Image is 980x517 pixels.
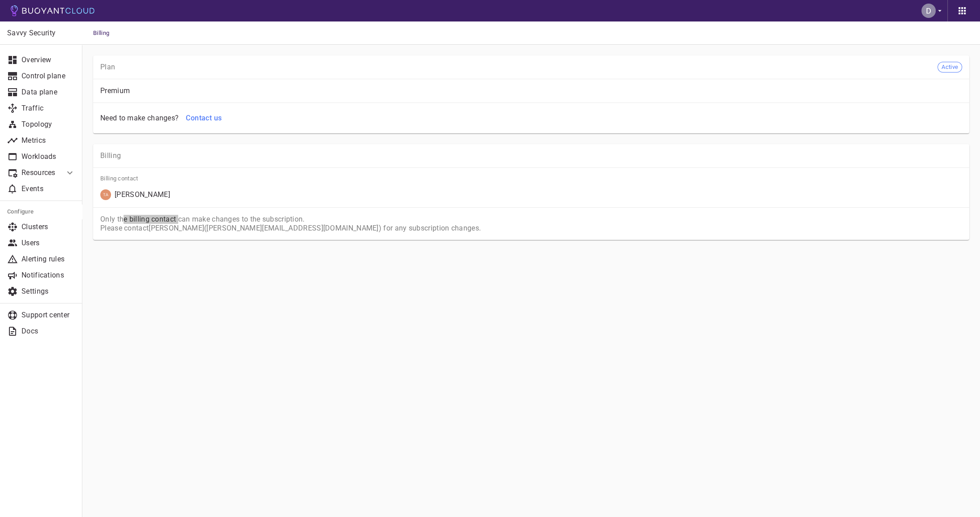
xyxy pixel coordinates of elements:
[21,271,75,280] p: Notifications
[186,114,222,123] h4: Contact us
[21,88,75,97] p: Data plane
[100,86,962,95] p: Premium
[21,239,75,248] p: Users
[21,327,75,336] p: Docs
[21,184,75,193] p: Events
[21,287,75,296] p: Settings
[182,113,225,122] a: Contact us
[97,110,179,123] div: Need to make changes?
[21,168,57,177] p: Resources
[21,56,75,64] p: Overview
[93,21,120,45] span: Billing
[100,189,170,200] div: Taylor Trick
[21,104,75,113] p: Traffic
[100,175,962,182] span: Billing contact
[21,152,75,161] p: Workloads
[100,151,962,160] p: Billing
[938,64,962,71] span: Active
[182,110,225,126] button: Contact us
[115,190,170,199] p: [PERSON_NAME]
[21,255,75,264] p: Alerting rules
[7,208,75,215] h5: Configure
[21,72,75,81] p: Control plane
[21,120,75,129] p: Topology
[921,4,936,18] img: David Ben-Zakai
[21,222,75,231] p: Clusters
[21,136,75,145] p: Metrics
[7,29,75,38] p: Savvy Security
[21,311,75,320] p: Support center
[100,63,115,72] p: Plan
[100,215,962,233] p: Only the billing contact can make changes to the subscription. Please contact [PERSON_NAME] ( [PE...
[100,189,111,200] img: taylor.trick@savvy.security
